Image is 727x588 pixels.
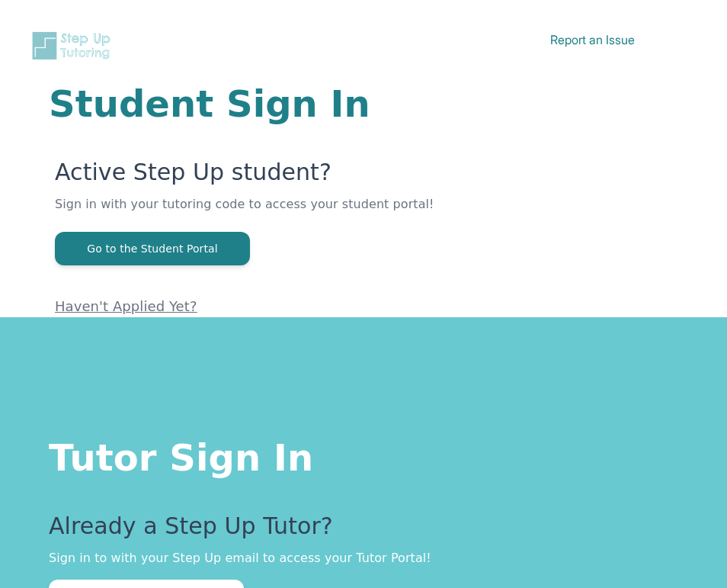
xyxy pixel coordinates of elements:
a: Report an Issue [550,32,635,47]
a: Haven't Applied Yet? [55,298,197,314]
h1: Tutor Sign In [49,433,678,476]
p: Sign in to with your Step Up email to access your Tutor Portal! [49,549,678,567]
p: Sign in with your tutoring code to access your student portal! [55,195,678,232]
p: Already a Step Up Tutor? [49,512,678,549]
h1: Student Sign In [49,85,678,122]
a: Go to the Student Portal [55,241,250,255]
button: Go to the Student Portal [55,232,250,265]
p: Active Step Up student? [55,159,678,195]
img: Step Up Tutoring horizontal logo [30,31,116,61]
